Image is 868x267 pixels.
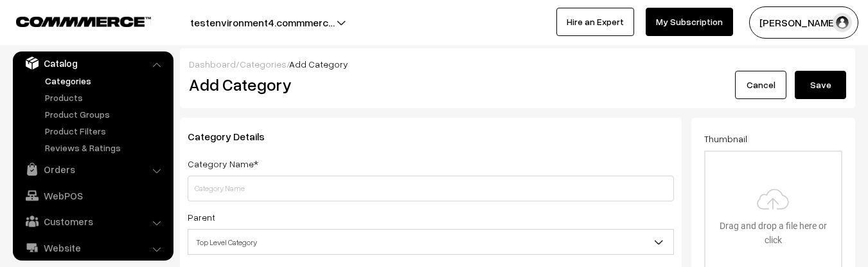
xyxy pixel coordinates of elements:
a: Customers [16,210,169,233]
a: Dashboard [189,59,236,69]
a: Orders [16,158,169,181]
a: Product Groups [42,107,169,121]
a: Reviews & Ratings [42,141,169,154]
label: Category Name* [188,157,258,170]
div: / / [189,57,846,71]
a: Products [42,91,169,104]
a: My Subscription [646,8,733,36]
button: Save [795,71,846,99]
img: COMMMERCE [16,17,151,26]
a: Catalog [16,51,169,75]
a: Hire an Expert [556,8,634,36]
span: Top Level Category [188,229,674,255]
label: Thumbnail [704,132,747,145]
input: Category Name [188,176,674,201]
a: Cancel [735,71,786,99]
span: Add Category [289,59,348,69]
h2: Add Category [189,75,677,95]
a: WebPOS [16,184,169,207]
a: Website [16,236,169,259]
a: Categories [42,74,169,87]
a: COMMMERCE [16,13,128,28]
label: Parent [188,210,215,224]
a: Categories [240,59,287,69]
span: Top Level Category [188,231,673,253]
img: user [833,13,852,32]
a: Product Filters [42,124,169,138]
button: [PERSON_NAME] [749,6,858,39]
button: testenvironment4.commmerc… [145,6,380,39]
span: Category Details [188,130,280,143]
